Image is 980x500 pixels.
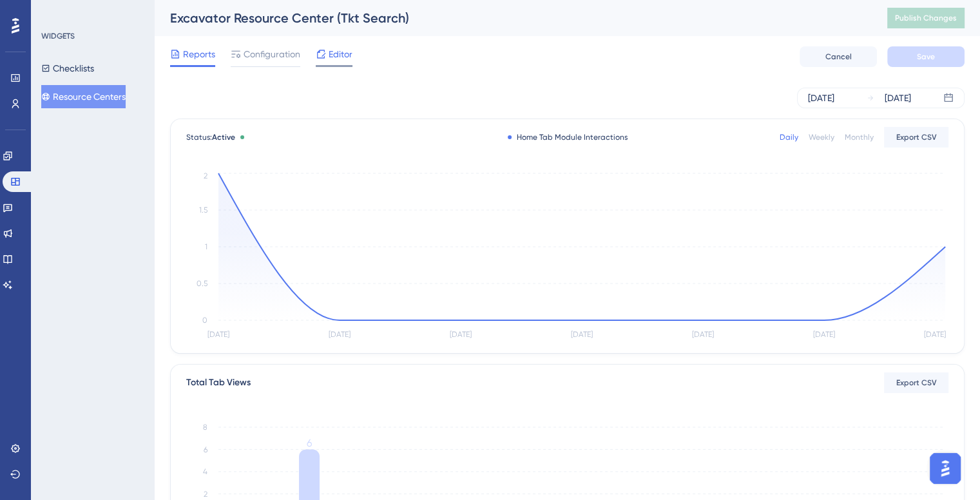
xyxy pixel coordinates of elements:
tspan: 6 [204,445,207,454]
span: Cancel [825,52,852,62]
iframe: UserGuiding AI Assistant Launcher [926,449,965,488]
button: Export CSV [884,372,948,393]
tspan: 0.5 [197,279,207,288]
span: Active [212,133,235,142]
button: Save [887,46,965,67]
span: Reports [183,46,215,62]
tspan: 2 [204,490,207,499]
tspan: 6 [307,437,312,449]
tspan: 2 [204,171,207,180]
span: Status: [186,132,235,142]
button: Resource Centers [41,85,126,108]
div: Daily [780,132,798,142]
div: Excavator Resource Center (Tkt Search) [170,9,855,27]
button: Publish Changes [887,8,965,28]
tspan: [DATE] [924,330,946,339]
div: Monthly [845,132,874,142]
span: Publish Changes [895,13,957,23]
span: Configuration [244,46,300,62]
tspan: [DATE] [329,330,351,339]
tspan: 4 [203,467,207,476]
button: Cancel [800,46,877,67]
div: [DATE] [885,90,911,106]
tspan: 0 [202,316,207,325]
tspan: [DATE] [207,330,229,339]
span: Save [917,52,935,62]
tspan: [DATE] [450,330,472,339]
span: Editor [329,46,352,62]
span: Export CSV [896,378,937,388]
span: Export CSV [896,132,937,142]
tspan: [DATE] [813,330,835,339]
button: Checklists [41,57,94,80]
tspan: 1 [205,242,207,251]
tspan: [DATE] [692,330,714,339]
div: Total Tab Views [186,375,251,390]
tspan: 1.5 [199,206,207,215]
div: Home Tab Module Interactions [508,132,628,142]
button: Export CSV [884,127,948,148]
tspan: [DATE] [571,330,593,339]
div: Weekly [809,132,834,142]
div: WIDGETS [41,31,75,41]
div: [DATE] [808,90,834,106]
tspan: 8 [203,423,207,432]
